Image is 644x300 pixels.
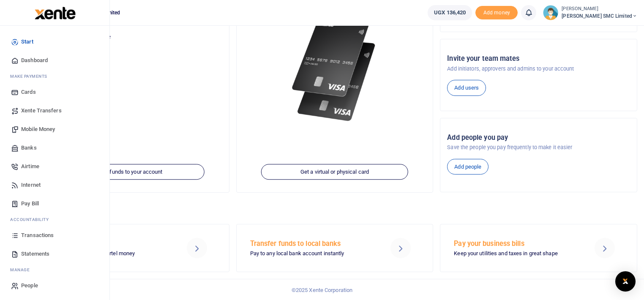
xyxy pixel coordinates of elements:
a: Start [7,33,103,51]
h5: Transfer funds to local banks [250,240,375,248]
span: Add money [475,6,518,20]
img: xente-_physical_cards.png [289,10,380,128]
span: Mobile Money [21,125,55,134]
p: Keep your utilities and taxes in great shape [454,249,579,258]
a: Dashboard [7,51,103,70]
img: logo-large [35,7,76,19]
span: countability [16,216,49,223]
a: Add money [475,9,518,15]
p: Add initiators, approvers and admins to your account [447,65,630,73]
a: Internet [7,176,103,194]
span: Airtime [21,162,39,171]
h5: Invite your team mates [447,55,630,63]
img: profile-user [543,5,558,20]
a: Pay your business bills Keep your utilities and taxes in great shape [440,224,637,272]
a: Add people [447,159,488,175]
p: Pay to any local bank account instantly [250,249,375,258]
li: Toup your wallet [475,6,518,20]
p: Your current account balance [39,33,222,41]
span: Cards [21,88,36,96]
span: [PERSON_NAME] SMC Limited [562,12,637,20]
span: Xente Transfers [21,106,62,115]
span: Internet [21,181,41,189]
a: profile-user [PERSON_NAME] [PERSON_NAME] SMC Limited [543,5,637,20]
a: Mobile Money [7,120,103,139]
span: Banks [21,144,37,152]
small: [PERSON_NAME] [562,5,637,13]
h4: Make a transaction [32,204,637,213]
li: Wallet ballance [424,5,475,20]
a: Add funds to your account [57,164,204,180]
h5: Add people you pay [447,134,630,142]
li: M [7,70,103,83]
span: ake Payments [14,73,47,79]
h5: UGX 136,420 [39,44,222,52]
li: M [7,263,103,276]
a: UGX 136,420 [428,5,472,20]
a: Transfer funds to local banks Pay to any local bank account instantly [236,224,434,272]
a: People [7,276,103,295]
span: UGX 136,420 [434,8,466,17]
p: Save the people you pay frequently to make it easier [447,143,630,152]
a: Add users [447,80,486,96]
a: Airtime [7,157,103,176]
li: Ac [7,213,103,226]
a: Get a virtual or physical card [261,164,408,180]
h5: Pay your business bills [454,240,579,248]
a: Transactions [7,226,103,245]
a: Pay Bill [7,194,103,213]
a: Send Mobile Money MTN mobile money and Airtel money [32,224,229,272]
div: Open Intercom Messenger [615,271,636,292]
a: Cards [7,83,103,101]
a: Statements [7,245,103,263]
span: Pay Bill [21,199,39,208]
span: Dashboard [21,56,48,65]
span: Start [21,38,33,46]
a: Banks [7,139,103,157]
span: Statements [21,250,49,258]
span: People [21,281,38,290]
a: Xente Transfers [7,101,103,120]
a: logo-small logo-large logo-large [34,9,76,16]
span: anage [14,267,30,273]
span: Transactions [21,231,54,240]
